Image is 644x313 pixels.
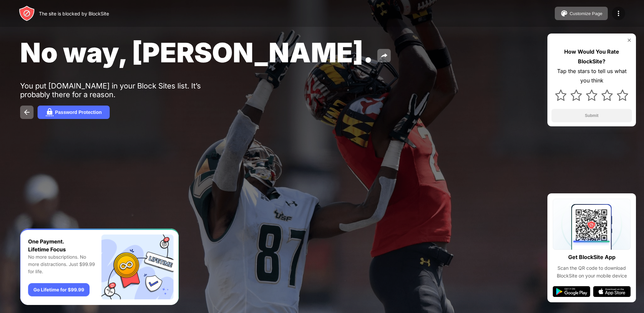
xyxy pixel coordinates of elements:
[20,81,227,99] div: You put [DOMAIN_NAME] in your Block Sites list. It’s probably there for a reason.
[627,38,632,43] img: rate-us-close.svg
[551,47,632,66] div: How Would You Rate BlockSite?
[20,229,179,305] iframe: Banner
[601,89,613,101] img: star.svg
[20,36,373,69] span: No way, [PERSON_NAME].
[55,110,102,115] div: Password Protection
[23,108,31,116] img: back.svg
[553,199,631,250] img: qrcode.svg
[560,9,568,17] img: pallet.svg
[46,108,54,116] img: password.svg
[38,106,110,119] button: Password Protection
[555,89,567,101] img: star.svg
[553,286,590,297] img: google-play.svg
[551,109,632,122] button: Submit
[571,89,582,101] img: star.svg
[380,52,388,60] img: share.svg
[555,7,608,20] button: Customize Page
[19,5,35,21] img: header-logo.svg
[551,66,632,86] div: Tap the stars to tell us what you think
[570,11,602,16] div: Customize Page
[593,286,631,297] img: app-store.svg
[553,264,631,279] div: Scan the QR code to download BlockSite on your mobile device
[39,11,109,16] div: The site is blocked by BlockSite
[586,89,597,101] img: star.svg
[614,9,623,17] img: menu-icon.svg
[617,89,628,101] img: star.svg
[568,252,615,262] div: Get BlockSite App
